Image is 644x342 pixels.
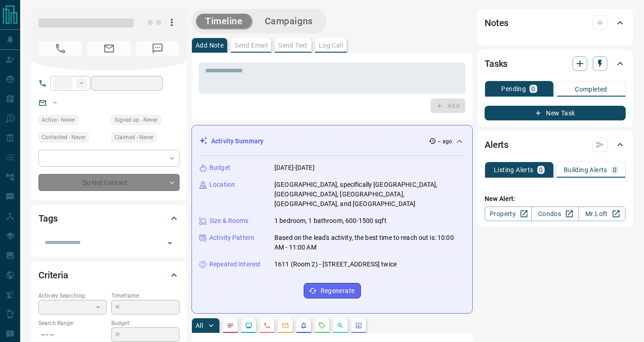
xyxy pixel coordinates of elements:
[38,268,68,282] h2: Criteria
[274,233,465,252] p: Based on the lead's activity, the best time to reach out is: 10:00 AM - 11:00 AM
[42,133,86,142] span: Contacted - Never
[318,322,326,329] svg: Requests
[355,322,362,329] svg: Agent Actions
[304,283,361,299] button: Regenerate
[164,237,176,250] button: Open
[579,206,626,221] a: Mr.Loft
[485,53,626,75] div: Tasks
[115,133,153,142] span: Claimed - Never
[38,41,82,56] span: No Number
[209,216,249,226] p: Size & Rooms
[211,136,263,146] p: Activity Summary
[485,194,626,204] p: New Alert:
[337,322,344,329] svg: Opportunities
[196,322,203,329] p: All
[282,322,289,329] svg: Emails
[136,41,180,56] span: No Number
[531,86,535,92] p: 0
[564,167,607,173] p: Building Alerts
[613,167,617,173] p: 0
[38,264,180,286] div: Criteria
[263,322,271,329] svg: Calls
[274,260,397,269] p: 1611 (Room 2) - [STREET_ADDRESS] twice
[245,322,252,329] svg: Lead Browsing Activity
[485,134,626,156] div: Alerts
[485,137,508,152] h2: Alerts
[485,16,508,30] h2: Notes
[209,233,254,243] p: Activity Pattern
[209,180,235,190] p: Location
[209,163,230,173] p: Budget
[209,260,261,269] p: Repeated Interest
[111,292,180,300] p: Timeframe:
[227,322,234,329] svg: Notes
[38,174,180,191] div: Do Not Contact
[199,133,465,150] div: Activity Summary-- ago
[539,167,543,173] p: 0
[274,216,387,226] p: 1 bedroom, 1 bathroom, 600-1500 sqft
[196,42,224,49] p: Add Note
[485,106,626,120] button: New Task
[38,292,107,300] p: Actively Searching:
[42,115,75,125] span: Active - Never
[501,86,526,92] p: Pending
[575,86,607,92] p: Completed
[38,207,180,229] div: Tags
[38,319,107,327] p: Search Range:
[494,167,534,173] p: Listing Alerts
[485,12,626,34] div: Notes
[111,319,180,327] p: Budget:
[300,322,307,329] svg: Listing Alerts
[87,41,131,56] span: No Email
[53,99,57,106] a: --
[274,163,315,173] p: [DATE]-[DATE]
[38,211,57,226] h2: Tags
[485,56,508,71] h2: Tasks
[115,115,158,125] span: Signed up - Never
[274,180,465,209] p: [GEOGRAPHIC_DATA], specifically [GEOGRAPHIC_DATA], [GEOGRAPHIC_DATA], [GEOGRAPHIC_DATA], [GEOGRAP...
[531,206,579,221] a: Condos
[485,206,532,221] a: Property
[256,14,322,29] button: Campaigns
[196,14,252,29] button: Timeline
[438,137,452,146] p: -- ago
